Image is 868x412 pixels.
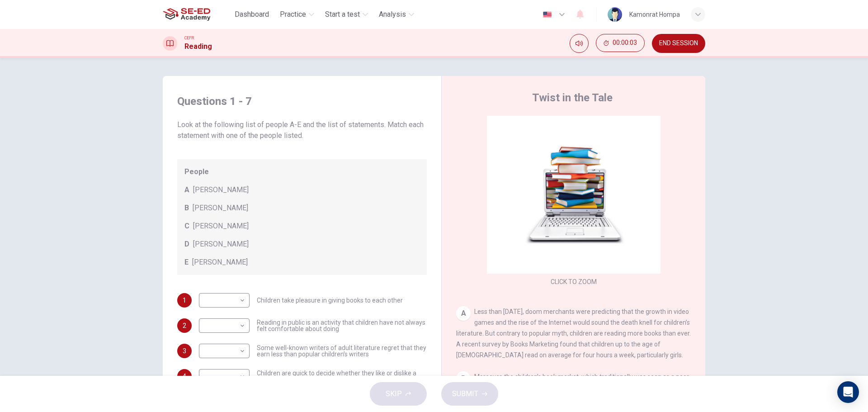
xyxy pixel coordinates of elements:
span: A [184,185,189,195]
span: Children take pleasure in giving books to each other [257,297,403,303]
div: Kamonrat Hompa [629,9,680,20]
span: END SESSION [659,40,698,47]
span: Children are quick to decide whether they like or dislike a book [257,370,427,383]
img: en [542,11,553,18]
img: SE-ED Academy logo [163,5,210,24]
span: Look at the following list of people A-E and the list of statements. Match each statement with on... [177,119,427,141]
span: 2 [183,322,186,329]
span: Analysis [379,9,406,20]
span: CEFR [184,35,194,41]
button: 00:00:03 [596,34,645,52]
span: D [184,239,189,250]
span: Practice [280,9,306,20]
span: Start a test [325,9,360,20]
a: SE-ED Academy logo [163,5,231,24]
span: 00:00:03 [613,39,637,47]
span: Less than [DATE], doom merchants were predicting that the growth in video games and the rise of t... [456,308,691,359]
span: [PERSON_NAME] [193,203,248,213]
div: B [456,371,471,386]
div: Open Intercom Messenger [837,381,859,403]
img: Profile picture [608,7,622,22]
span: [PERSON_NAME] [193,185,249,195]
span: [PERSON_NAME] [193,239,249,250]
button: Practice [276,6,318,23]
div: Hide [596,34,645,53]
h4: Twist in the Tale [532,90,613,105]
span: C [184,221,189,232]
button: Dashboard [231,6,273,23]
span: [PERSON_NAME] [192,257,248,268]
span: People [184,166,420,177]
h4: Questions 1 - 7 [177,94,427,109]
span: B [184,203,189,213]
span: Some well-known writers of adult literature regret that they earn less than popular children’s wr... [257,345,427,357]
button: END SESSION [652,34,705,53]
h1: Reading [184,41,212,52]
button: Start a test [321,6,372,23]
span: 4 [183,373,186,379]
span: [PERSON_NAME] [193,221,249,232]
span: Dashboard [235,9,269,20]
span: 3 [183,348,186,354]
div: Mute [570,34,589,53]
span: E [184,257,189,268]
button: Analysis [375,6,418,23]
span: 1 [183,297,186,303]
span: Reading in public is an activity that children have not always felt comfortable about doing [257,319,427,332]
div: A [456,306,471,321]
